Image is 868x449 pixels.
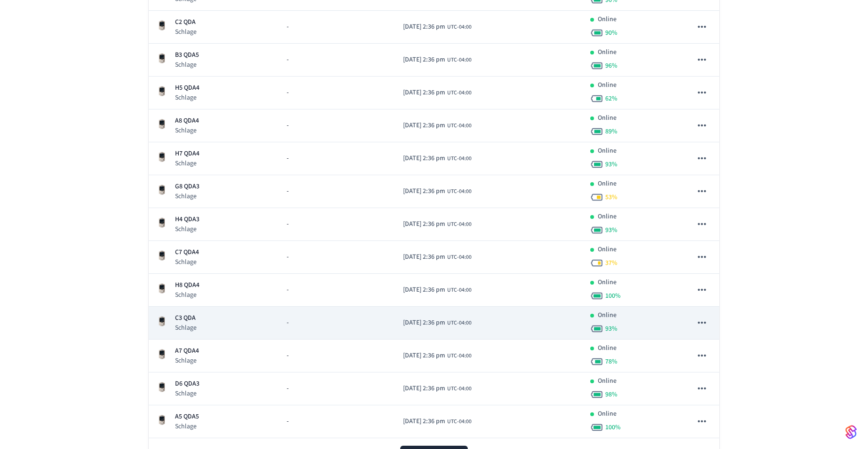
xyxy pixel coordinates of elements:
p: Online [598,15,617,24]
p: Schlage [175,224,199,234]
p: H4 QDA3 [175,215,199,224]
span: - [287,417,289,426]
div: America/La_Paz [403,384,472,394]
p: B3 QDA5 [175,50,199,60]
p: Online [598,376,617,386]
p: Online [598,146,617,156]
p: Schlage [175,192,199,201]
p: Schlage [175,422,199,431]
span: 100 % [605,291,621,301]
span: UTC-04:00 [447,23,472,31]
span: - [287,88,289,98]
span: UTC-04:00 [447,89,472,97]
span: [DATE] 2:36 pm [403,88,445,98]
span: UTC-04:00 [447,286,472,294]
span: 90 % [605,28,617,38]
img: Schlage Sense Smart Deadbolt with Camelot Trim, Front [156,151,168,163]
div: America/La_Paz [403,417,472,426]
p: Online [598,343,617,353]
span: - [287,318,289,328]
p: Online [598,245,617,255]
span: 93 % [605,225,617,235]
p: D6 QDA3 [175,379,199,389]
span: 37 % [605,258,617,268]
p: Schlage [175,323,197,333]
span: 96 % [605,61,617,70]
span: [DATE] 2:36 pm [403,186,445,196]
span: UTC-04:00 [447,319,472,327]
span: UTC-04:00 [447,352,472,360]
div: America/La_Paz [403,351,472,361]
span: [DATE] 2:36 pm [403,154,445,163]
span: 53 % [605,193,617,202]
span: - [287,22,289,32]
img: Schlage Sense Smart Deadbolt with Camelot Trim, Front [156,217,168,228]
p: Schlage [175,257,199,267]
span: - [287,351,289,361]
span: [DATE] 2:36 pm [403,351,445,361]
img: Schlage Sense Smart Deadbolt with Camelot Trim, Front [156,118,168,130]
p: Online [598,212,617,222]
span: [DATE] 2:36 pm [403,22,445,32]
img: Schlage Sense Smart Deadbolt with Camelot Trim, Front [156,381,168,393]
span: - [287,285,289,295]
span: UTC-04:00 [447,187,472,196]
span: 93 % [605,160,617,169]
span: [DATE] 2:36 pm [403,252,445,262]
div: America/La_Paz [403,55,472,65]
span: [DATE] 2:36 pm [403,384,445,394]
span: - [287,384,289,394]
img: Schlage Sense Smart Deadbolt with Camelot Trim, Front [156,283,168,294]
span: UTC-04:00 [447,220,472,229]
p: Schlage [175,290,199,300]
span: UTC-04:00 [447,385,472,393]
p: A7 QDA4 [175,346,199,356]
div: America/La_Paz [403,186,472,196]
p: Online [598,310,617,320]
img: Schlage Sense Smart Deadbolt with Camelot Trim, Front [156,414,168,426]
span: - [287,154,289,163]
span: - [287,121,289,131]
img: Schlage Sense Smart Deadbolt with Camelot Trim, Front [156,53,168,64]
div: America/La_Paz [403,285,472,295]
p: Schlage [175,93,199,102]
p: Schlage [175,126,199,135]
p: A8 QDA4 [175,116,199,126]
p: Schlage [175,159,199,168]
span: 78 % [605,357,617,366]
span: [DATE] 2:36 pm [403,219,445,229]
div: America/La_Paz [403,154,472,163]
span: 100 % [605,423,621,432]
span: [DATE] 2:36 pm [403,55,445,65]
span: UTC-04:00 [447,418,472,426]
span: UTC-04:00 [447,253,472,262]
div: America/La_Paz [403,22,472,32]
p: Online [598,47,617,57]
div: America/La_Paz [403,318,472,328]
img: Schlage Sense Smart Deadbolt with Camelot Trim, Front [156,85,168,97]
p: H8 QDA4 [175,280,199,290]
div: America/La_Paz [403,252,472,262]
span: - [287,219,289,229]
p: Schlage [175,356,199,365]
span: UTC-04:00 [447,56,472,64]
div: America/La_Paz [403,88,472,98]
div: America/La_Paz [403,219,472,229]
span: 62 % [605,94,617,103]
p: C2 QDA [175,17,197,27]
span: [DATE] 2:36 pm [403,285,445,295]
span: [DATE] 2:36 pm [403,121,445,131]
p: Schlage [175,60,199,70]
p: Online [598,278,617,287]
span: [DATE] 2:36 pm [403,318,445,328]
span: 89 % [605,127,617,136]
p: Online [598,113,617,123]
img: Schlage Sense Smart Deadbolt with Camelot Trim, Front [156,250,168,261]
p: Schlage [175,389,199,398]
p: A5 QDA5 [175,412,199,422]
p: G8 QDA3 [175,182,199,192]
img: Schlage Sense Smart Deadbolt with Camelot Trim, Front [156,348,168,360]
span: - [287,252,289,262]
div: America/La_Paz [403,121,472,131]
p: H7 QDA4 [175,149,199,159]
